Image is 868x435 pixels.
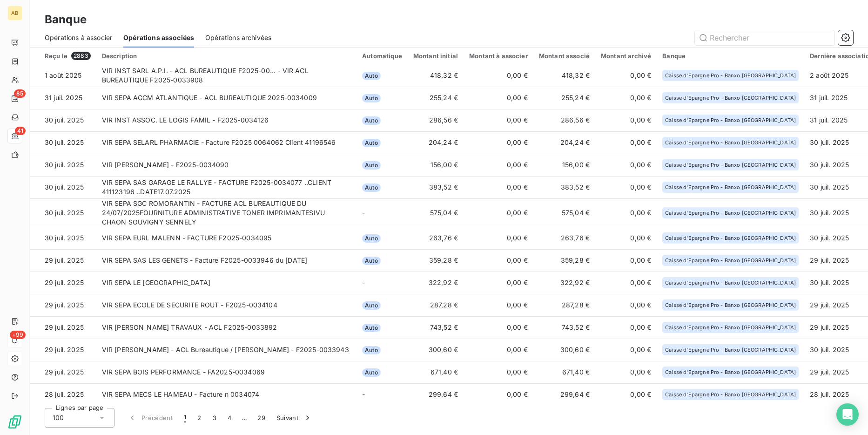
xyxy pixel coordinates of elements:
span: Caisse d'Epargne Pro - Banxo [GEOGRAPHIC_DATA] [665,392,796,397]
span: Auto [362,234,381,243]
span: Caisse d'Epargne Pro - Banxo [GEOGRAPHIC_DATA] [665,117,796,123]
td: 383,52 € [408,176,464,198]
td: 0,00 € [595,198,657,227]
td: 255,24 € [408,87,464,109]
td: VIR INST SARL A.P.I. - ACL BUREAUTIQUE F2025-00... - VIR ACL BUREAUTIQUE F2025-0033908 [96,64,357,87]
span: Auto [362,184,381,192]
span: Caisse d'Epargne Pro - Banxo [GEOGRAPHIC_DATA] [665,325,796,330]
td: VIR SEPA SAS LES GENETS - Facture F2025-0033946 du [DATE] [96,249,357,272]
span: Opérations à associer [45,33,112,42]
td: 0,00 € [464,64,533,87]
td: 299,64 € [533,383,595,406]
td: 30 juil. 2025 [30,176,96,198]
div: Montant associé [539,52,590,60]
button: 4 [222,408,237,428]
td: 0,00 € [464,361,533,383]
td: VIR [PERSON_NAME] TRAVAUX - ACL F2025-0033892 [96,316,357,339]
button: Précédent [122,408,178,428]
span: Caisse d'Epargne Pro - Banxo [GEOGRAPHIC_DATA] [665,140,796,145]
span: Auto [362,161,381,170]
td: 30 juil. 2025 [30,154,96,176]
div: Automatique [362,52,402,60]
td: 0,00 € [595,272,657,294]
td: 30 juil. 2025 [30,227,96,249]
div: AB [7,6,22,20]
button: Suivant [271,408,318,428]
td: 0,00 € [464,109,533,131]
span: Caisse d'Epargne Pro - Banxo [GEOGRAPHIC_DATA] [665,347,796,353]
span: Auto [362,94,381,102]
td: 322,92 € [533,272,595,294]
a: 85 [7,91,22,106]
td: 0,00 € [595,227,657,249]
span: Caisse d'Epargne Pro - Banxo [GEOGRAPHIC_DATA] [665,95,796,101]
td: 0,00 € [464,227,533,249]
div: Banque [662,52,799,60]
span: Caisse d'Epargne Pro - Banxo [GEOGRAPHIC_DATA] [665,210,796,216]
span: Caisse d'Epargne Pro - Banxo [GEOGRAPHIC_DATA] [665,302,796,308]
td: 29 juil. 2025 [30,249,96,272]
td: 0,00 € [464,154,533,176]
td: VIR SEPA MECS LE HAMEAU - Facture n 0034074 [96,383,357,406]
td: 0,00 € [464,316,533,339]
span: Caisse d'Epargne Pro - Banxo [GEOGRAPHIC_DATA] [665,280,796,285]
td: 29 juil. 2025 [30,361,96,383]
td: 0,00 € [595,109,657,131]
td: 29 juil. 2025 [30,272,96,294]
td: - [357,272,408,294]
h3: Banque [45,11,87,28]
td: 1 août 2025 [30,64,96,87]
td: 287,28 € [533,294,595,316]
span: +99 [10,331,26,339]
a: 41 [7,129,22,143]
div: Reçu le [45,52,91,60]
span: 2883 [71,52,91,60]
td: 29 juil. 2025 [30,294,96,316]
td: 299,64 € [408,383,464,406]
td: 255,24 € [533,87,595,109]
td: VIR SEPA SELARL PHARMACIE - Facture F2025 0064062 Client 41196546 [96,131,357,154]
td: 383,52 € [533,176,595,198]
td: 418,32 € [533,64,595,87]
td: VIR SEPA SGC ROMORANTIN - FACTURE ACL BUREAUTIQUE DU 24/07/2025FOURNITURE ADMINISTRATIVE TONER IM... [96,198,357,227]
span: Caisse d'Epargne Pro - Banxo [GEOGRAPHIC_DATA] [665,258,796,263]
div: Description [102,52,351,60]
div: Montant initial [413,52,458,60]
td: 29 juil. 2025 [30,316,96,339]
td: 286,56 € [408,109,464,131]
td: 575,04 € [408,198,464,227]
td: 671,40 € [533,361,595,383]
td: 28 juil. 2025 [30,383,96,406]
td: 204,24 € [533,131,595,154]
td: 0,00 € [464,294,533,316]
td: 31 juil. 2025 [30,87,96,109]
td: 0,00 € [464,198,533,227]
td: 30 juil. 2025 [30,131,96,154]
td: 286,56 € [533,109,595,131]
span: Caisse d'Epargne Pro - Banxo [GEOGRAPHIC_DATA] [665,184,796,190]
td: 0,00 € [595,87,657,109]
span: Auto [362,257,381,265]
td: 0,00 € [595,131,657,154]
td: 300,60 € [408,339,464,361]
td: VIR SEPA AGCM ATLANTIQUE - ACL BUREAUTIQUE 2025-0034009 [96,87,357,109]
span: Auto [362,368,381,377]
span: 41 [15,127,26,135]
span: … [237,410,252,425]
td: 0,00 € [464,339,533,361]
td: VIR SEPA BOIS PERFORMANCE - FA2025-0034069 [96,361,357,383]
td: 0,00 € [595,383,657,406]
td: 575,04 € [533,198,595,227]
td: 743,52 € [408,316,464,339]
td: VIR INST ASSOC. LE LOGIS FAMIL - F2025-0034126 [96,109,357,131]
td: 204,24 € [408,131,464,154]
td: 30 juil. 2025 [30,198,96,227]
button: 2 [192,408,207,428]
td: 0,00 € [595,154,657,176]
td: 418,32 € [408,64,464,87]
span: 85 [14,89,26,98]
button: 29 [252,408,271,428]
div: Montant archivé [601,52,651,60]
td: 0,00 € [464,87,533,109]
span: Auto [362,116,381,125]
